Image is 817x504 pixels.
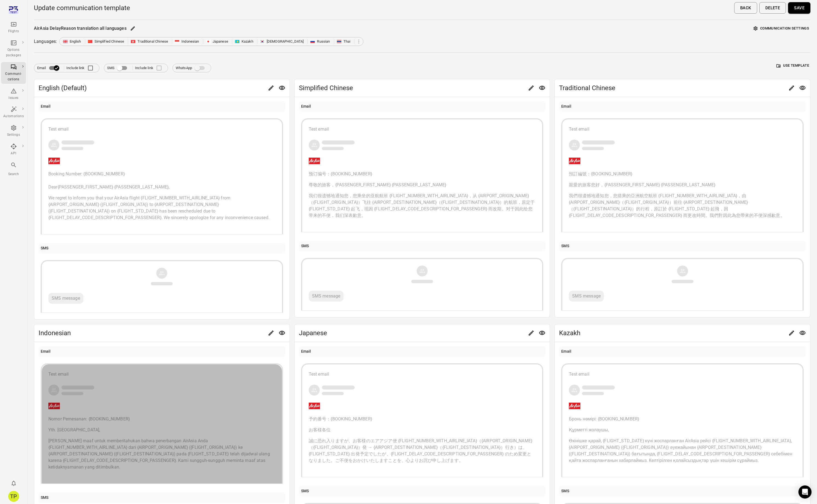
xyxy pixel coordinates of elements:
div: Test email [569,126,796,132]
button: Preview [537,328,548,338]
div: Test email [48,126,275,132]
span: 預訂編號：{BOOKING_NUMBER} [569,171,632,176]
span: 誠に恐れ入りますが、お客様のエアアジア便 {FLIGHT_NUMBER_WITH_AIRLINE_IATA}（{AIRPORT_ORIGIN_NAME}（{FLIGHT_ORIGIN_IATA}... [309,438,532,463]
a: Flights [1,19,26,36]
span: Traditional Chinese [559,84,786,92]
button: Edit [526,82,537,93]
button: Test emailCompany logoБронь нөмірі: {BOOKING_NUMBER}Құрметті жолаушы,Өкінішке қарай, {FLIGHT_STD_... [561,363,804,477]
button: Preview [277,82,287,93]
span: Yth. [GEOGRAPHIC_DATA], [48,427,100,432]
div: SMS [301,243,309,249]
div: Email [41,349,51,355]
span: 尊敬的旅客， [309,182,335,187]
span: 我們很遺憾地通知您，您搭乘的亞洲航空航班 {FLIGHT_NUMBER_WITH_AIRLINE_IATA}，由 {AIRPORT_ORIGIN_NAME}（{FLIGHT_ORIGIN_IAT... [569,193,784,218]
div: Email [301,104,311,110]
span: Kazakh [559,329,786,337]
span: Preview [797,85,808,90]
button: Edit [526,328,537,338]
span: Edit [266,330,277,335]
label: Include link [135,62,165,74]
span: 親愛的旅客您好， [569,182,604,187]
div: SMS [561,488,569,494]
button: Preview [277,328,287,338]
a: Communi-cations [1,62,26,84]
div: Test email [48,371,275,378]
img: Company logo [48,158,60,164]
div: Test email [309,126,536,132]
div: Email [301,349,311,355]
span: 我们很遗憾地通知您，您乘坐的亚航航班 {FLIGHT_NUMBER_WITH_AIRLINE_IATA}，从 {AIRPORT_ORIGIN_NAME}（{FLIGHT_ORIGIN_IATA}... [309,193,536,218]
span: [DEMOGRAPHIC_DATA] [267,39,304,44]
button: SMS message [561,258,804,311]
button: Preview [797,82,808,93]
button: Test emailCompany logoBooking Number: {BOOKING_NUMBER}Dear{PASSENGER_FIRST_NAME}{PASSENGER_LAST_N... [41,118,283,234]
div: TP [8,491,19,502]
button: Test emailCompany logo预订编号：{BOOKING_NUMBER}尊敬的旅客，{PASSENGER_FIRST_NAME}{PASSENGER_LAST_NAME}我们很遗憾... [301,118,543,232]
img: Company logo [48,403,60,409]
div: Open Intercom Messenger [798,485,812,499]
button: Edit [129,24,137,33]
button: Edit [786,82,797,93]
a: Settings [1,123,26,139]
img: Company logo [309,403,320,409]
span: {PASSENGER_LAST_NAME} [661,182,715,187]
span: Edit [266,85,277,90]
span: {PASSENGER_LAST_NAME} [114,184,169,190]
span: Thai [343,39,351,44]
button: Back [734,2,757,14]
span: {PASSENGER_LAST_NAME} [392,182,446,187]
a: Automations [1,104,26,121]
label: Email [37,63,62,73]
button: Test emailCompany logo予約番号：{BOOKING_NUMBER}お客様各位誠に恐れ入りますが、お客様のエアアジア便 {FLIGHT_NUMBER_WITH_AIRLINE_... [301,363,543,477]
span: Japanese [299,329,526,337]
span: 予約番号：{BOOKING_NUMBER} [309,416,372,422]
span: Nomor Pemesanan: {BOOKING_NUMBER} [48,416,130,422]
span: Simplified Chinese [95,39,124,44]
a: Options packages [1,38,26,60]
span: Preview [797,330,808,335]
div: Test email [309,371,536,378]
span: Kazakh [242,39,253,44]
div: SMS [301,488,309,494]
span: Preview [537,85,548,90]
div: Communi-cations [3,71,24,82]
div: Email [561,349,571,355]
button: Tómas Páll Máté [6,489,21,504]
button: Edit [266,82,277,93]
label: WhatsApp integration not set up. Contact Plan3 to enable this feature [176,63,208,73]
div: SMS message [48,293,83,304]
span: Edit [786,85,797,90]
span: [PERSON_NAME] maaf untuk memberitahukan bahwa penerbangan AirAsia Anda {FLIGHT_NUMBER_WITH_AIRLIN... [48,438,271,470]
div: EnglishSimplified ChineseTraditional ChineseIndonesianJapaneseKazakh[DEMOGRAPHIC_DATA]RussianThai [59,37,364,46]
h1: Update communication template [34,4,130,12]
label: SMS [107,63,130,73]
button: Edit [786,328,797,338]
span: Edit [786,330,797,335]
button: Communication settings [752,24,810,33]
span: Booking Number: {BOOKING_NUMBER} [48,171,125,176]
span: Preview [537,330,548,335]
label: Include link [66,62,96,74]
span: Preview [277,330,287,335]
div: API [3,151,24,156]
span: 预订编号：{BOOKING_NUMBER} [309,171,372,176]
span: {PASSENGER_FIRST_NAME} [604,182,660,187]
span: We regret to inform you that your AirAsia flight {FLIGHT_NUMBER_WITH_AIRLINE_IATA} from {AIRPORT_... [48,195,269,220]
span: English [70,39,81,44]
button: Test emailCompany logoNomor Pemesanan: {BOOKING_NUMBER}Yth. [GEOGRAPHIC_DATA],[PERSON_NAME] maaf ... [41,363,283,484]
button: Search [1,160,26,178]
span: Dear [48,184,58,190]
button: SMS message [301,258,543,311]
span: Өкінішке қарай, {FLIGHT_STD_DATE} күні жоспарланған AirAsia рейсі {FLIGHT_NUMBER_WITH_AIRLINE_IAT... [569,438,793,463]
div: Search [3,172,24,177]
button: Preview [797,328,808,338]
span: Simplified Chinese [299,84,526,92]
div: Options packages [3,47,24,58]
span: Japanese [213,39,228,44]
button: Delete [759,2,786,14]
button: Edit [266,328,277,338]
div: Automations [3,114,24,119]
button: Use template [775,61,810,70]
img: Company logo [569,403,580,409]
span: Indonesian [39,329,266,337]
